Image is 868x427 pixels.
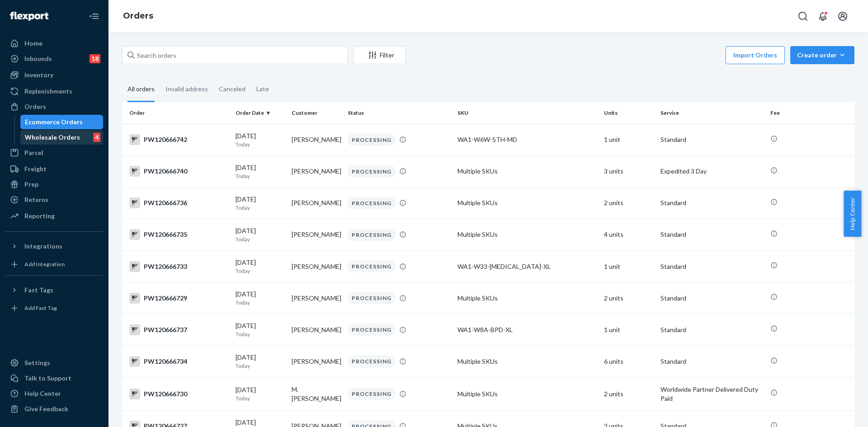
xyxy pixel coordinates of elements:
a: Inventory [5,68,103,82]
td: [PERSON_NAME] [288,282,344,314]
div: PW120666742 [129,134,228,145]
td: 2 units [600,282,656,314]
th: Service [657,102,767,124]
div: Fast Tags [24,286,53,295]
div: Talk to Support [24,374,71,383]
p: Standard [660,294,763,303]
div: PROCESSING [348,324,396,336]
div: [DATE] [236,353,284,370]
div: Wholesale Orders [25,133,80,142]
td: 2 units [600,187,656,219]
button: Create order [790,46,854,64]
p: Standard [660,198,763,207]
p: Worldwide Partner Delivered Duty Paid [660,385,763,403]
div: WA1-W33-[MEDICAL_DATA]-XL [458,262,597,271]
div: [DATE] [236,258,284,275]
button: Open notifications [814,7,832,25]
div: PW120666733 [129,261,228,272]
img: Flexport logo [10,12,48,21]
button: Fast Tags [5,283,103,297]
td: Multiple SKUs [454,155,600,187]
div: Parcel [24,148,43,157]
div: PW120666729 [129,293,228,304]
div: Freight [24,164,47,174]
div: [DATE] [236,290,284,306]
th: Order Date [232,102,288,124]
div: Add Fast Tag [24,304,57,312]
div: PROCESSING [348,134,396,146]
a: Add Integration [5,257,103,272]
div: WA1-W8A-BPD-XL [458,325,597,334]
div: PW120666735 [129,229,228,240]
div: PW120666734 [129,356,228,367]
div: Help Center [24,389,61,398]
div: PROCESSING [348,355,396,367]
div: PROCESSING [348,197,396,209]
div: [DATE] [236,131,284,148]
td: 6 units [600,346,656,377]
a: Ecommerce Orders [20,115,104,129]
input: Search orders [122,46,348,64]
td: [PERSON_NAME] [288,251,344,282]
td: Multiple SKUs [454,219,600,250]
td: [PERSON_NAME] [288,124,344,155]
div: Reporting [24,211,55,221]
div: PROCESSING [348,165,396,178]
div: Settings [24,358,50,367]
div: PW120666730 [129,389,228,399]
td: [PERSON_NAME] [288,187,344,219]
div: [DATE] [236,195,284,211]
p: Standard [660,325,763,334]
div: PW120666737 [129,324,228,335]
a: Orders [123,11,153,21]
button: Give Feedback [5,402,103,416]
td: 1 unit [600,124,656,155]
a: Wholesale Orders4 [20,130,104,145]
div: PW120666740 [129,166,228,177]
button: Open account menu [834,7,852,25]
div: Prep [24,180,38,189]
a: Help Center [5,386,103,401]
div: Home [24,39,42,48]
div: Filter [354,51,406,60]
div: [DATE] [236,321,284,338]
a: Talk to Support [5,371,103,385]
div: Ecommerce Orders [25,117,83,127]
div: Canceled [219,77,245,101]
td: 4 units [600,219,656,250]
div: [DATE] [236,226,284,243]
td: Multiple SKUs [454,282,600,314]
p: Today [236,235,284,243]
p: Today [236,172,284,180]
td: 3 units [600,155,656,187]
td: Multiple SKUs [454,187,600,219]
p: Today [236,362,284,370]
div: PROCESSING [348,292,396,304]
td: [PERSON_NAME] [288,219,344,250]
button: Filter [354,46,406,64]
div: Inbounds [24,54,52,63]
a: Prep [5,177,103,192]
div: [DATE] [236,385,284,402]
th: SKU [454,102,600,124]
th: Fee [767,102,854,124]
div: PROCESSING [348,260,396,272]
div: PROCESSING [348,388,396,400]
p: Standard [660,262,763,271]
div: Replenishments [24,87,72,96]
a: Settings [5,356,103,370]
div: Inventory [24,70,53,80]
a: Home [5,36,103,51]
td: [PERSON_NAME] [288,314,344,346]
button: Close Navigation [85,7,103,25]
p: Standard [660,357,763,366]
div: Invalid address [165,77,208,101]
span: Help Center [844,191,861,237]
td: M. [PERSON_NAME] [288,377,344,410]
th: Order [122,102,232,124]
p: Today [236,141,284,148]
p: Standard [660,135,763,144]
a: Parcel [5,145,103,160]
a: Inbounds18 [5,52,103,66]
p: Today [236,299,284,306]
